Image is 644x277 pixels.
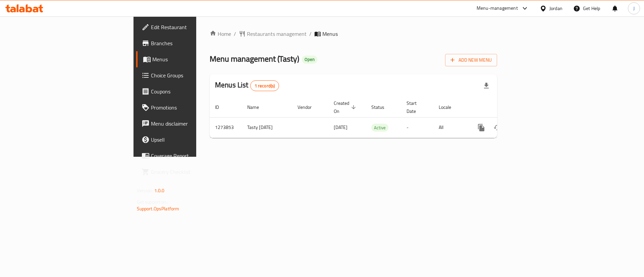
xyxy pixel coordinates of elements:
[136,132,241,148] a: Upsell
[136,35,241,51] a: Branches
[136,99,241,116] a: Promotions
[136,83,241,99] a: Coupons
[154,186,165,195] span: 1.0.0
[151,168,236,176] span: Grocery Checklist
[136,19,241,35] a: Edit Restaurant
[371,124,388,132] div: Active
[549,5,562,12] div: Jordan
[151,136,236,144] span: Upsell
[489,120,505,136] button: Change Status
[298,103,320,111] span: Vendor
[151,103,236,112] span: Promotions
[151,23,236,31] span: Edit Restaurant
[439,103,460,111] span: Locale
[450,56,492,64] span: Add New Menu
[371,124,388,132] span: Active
[477,4,518,12] div: Menu-management
[247,30,307,38] span: Restaurants management
[633,5,635,12] span: J
[433,117,468,138] td: All
[137,186,153,195] span: Version:
[473,120,489,136] button: more
[210,51,299,66] span: Menu management ( Tasty )
[136,148,241,164] a: Coverage Report
[215,80,279,91] h2: Menus List
[136,164,241,180] a: Grocery Checklist
[407,99,425,115] span: Start Date
[242,117,292,138] td: Tasty [DATE]
[401,117,433,138] td: -
[334,99,358,115] span: Created On
[210,30,497,38] nav: breadcrumb
[302,56,317,64] div: Open
[309,30,312,38] li: /
[137,198,168,206] span: Get support on:
[136,116,241,132] a: Menu disclaimer
[151,39,236,47] span: Branches
[151,152,236,160] span: Coverage Report
[136,51,241,67] a: Menus
[334,123,347,132] span: [DATE]
[151,71,236,79] span: Choice Groups
[251,83,279,89] span: 1 record(s)
[151,87,236,95] span: Coupons
[136,67,241,83] a: Choice Groups
[445,54,497,66] button: Add New Menu
[478,78,494,94] div: Export file
[302,57,317,62] span: Open
[468,97,543,118] th: Actions
[215,103,228,111] span: ID
[239,30,307,38] a: Restaurants management
[322,30,338,38] span: Menus
[210,97,543,138] table: enhanced table
[250,80,279,91] div: Total records count
[137,204,179,213] a: Support.OpsPlatform
[152,55,236,63] span: Menus
[151,120,236,128] span: Menu disclaimer
[247,103,268,111] span: Name
[371,103,393,111] span: Status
